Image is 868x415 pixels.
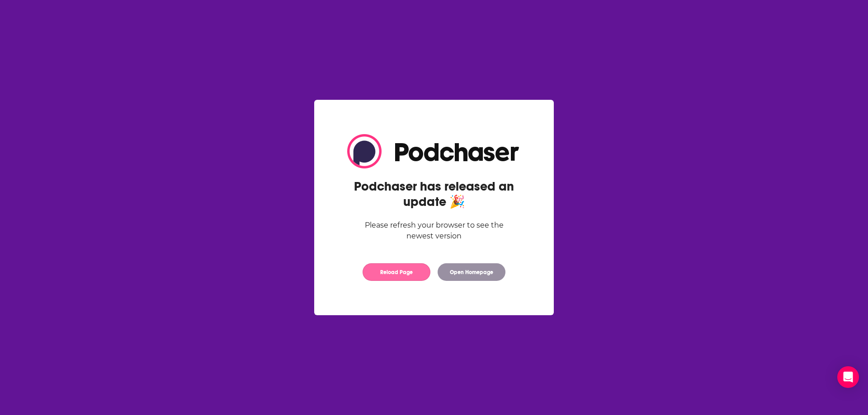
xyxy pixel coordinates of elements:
div: Open Intercom Messenger [837,366,859,388]
h2: Podchaser has released an update 🎉 [347,179,521,210]
img: Logo [347,134,521,168]
div: Please refresh your browser to see the newest version [347,220,521,242]
button: Reload Page [363,263,430,281]
button: Open Homepage [438,263,505,281]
